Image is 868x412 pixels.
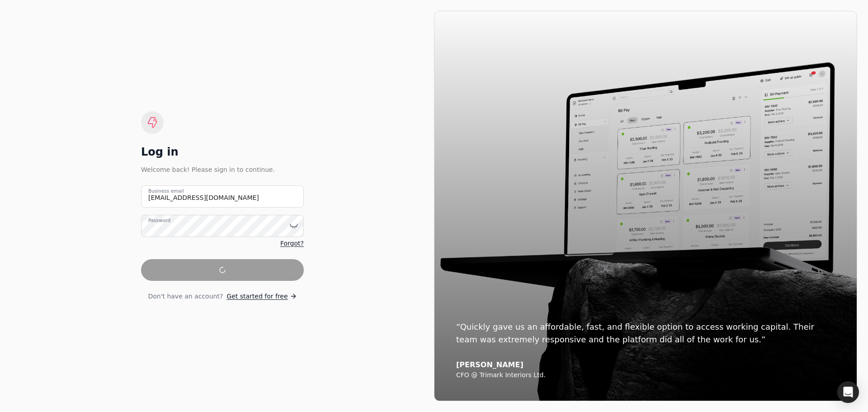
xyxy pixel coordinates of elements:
div: “Quickly gave us an affordable, fast, and flexible option to access working capital. Their team w... [456,321,835,346]
div: CFO @ Trimark Interiors Ltd. [456,371,835,379]
a: Forgot? [280,239,304,248]
label: Business email [148,187,184,194]
span: Get started for free [226,292,288,301]
div: Log in [141,145,304,159]
div: Welcome back! Please sign in to continue. [141,165,304,175]
span: Don't have an account? [148,292,223,301]
label: Password [148,217,170,224]
div: Open Intercom Messenger [837,381,859,403]
div: [PERSON_NAME] [456,360,835,369]
a: Get started for free [226,292,297,301]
